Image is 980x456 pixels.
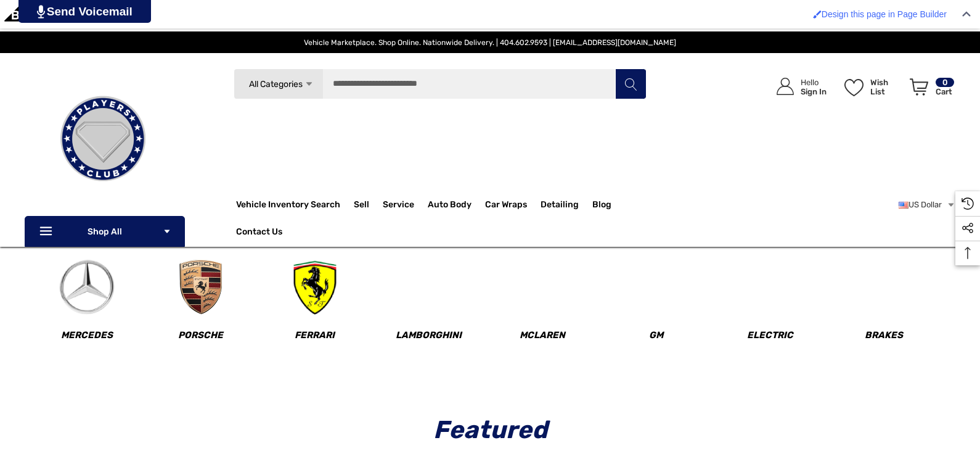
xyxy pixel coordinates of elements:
[828,284,940,356] a: Image Device Brakes
[383,199,414,213] span: Service
[372,284,484,356] a: Image Device Lamborghini
[962,222,974,234] svg: Social Media
[485,193,541,217] a: Car Wraps
[354,199,369,213] span: Sell
[714,284,826,356] a: Image Device Electric
[173,259,229,315] img: Image Device
[486,284,598,356] a: Image Device McLaren
[249,79,303,89] span: All Categories
[145,259,257,356] a: Image Device Porsche
[425,415,556,444] span: Featured
[304,80,314,89] svg: Icon Arrow Down
[38,225,57,239] svg: Icon Line
[163,227,171,236] svg: Icon Arrow Down
[178,330,223,341] span: Porsche
[396,330,462,341] span: Lamborghini
[649,330,663,341] span: GM
[747,330,793,341] span: Electric
[936,78,954,87] p: 0
[615,68,646,99] button: Search
[762,65,833,108] a: Sign in
[899,193,955,217] a: USD
[865,330,903,341] span: Brakes
[600,284,713,356] a: Image Device GM
[807,3,953,25] a: Design this page in Page Builder
[236,226,282,240] a: Contact Us
[31,259,144,356] a: Image Device Mercedes
[428,199,472,213] span: Auto Body
[61,330,113,341] span: Mercedes
[541,199,579,213] span: Detailing
[41,77,165,201] img: Players Club | Cars For Sale
[295,330,335,341] span: Ferrari
[839,65,904,108] a: Wish List Wish List
[955,247,980,259] svg: Top
[485,199,527,213] span: Car Wraps
[904,65,955,114] a: Cart with 0 items
[844,79,864,96] svg: Wish List
[304,38,676,47] span: Vehicle Marketplace. Shop Online. Nationwide Delivery. | 404.602.9593 | [EMAIL_ADDRESS][DOMAIN_NAME]
[259,259,371,356] a: Image Device Ferrari
[541,193,592,217] a: Detailing
[520,330,565,341] span: McLaren
[59,259,115,315] img: Image Device
[236,199,340,213] a: Vehicle Inventory Search
[777,78,794,95] svg: Icon User Account
[37,5,45,19] img: PjwhLS0gR2VuZXJhdG9yOiBHcmF2aXQuaW8gLS0+PHN2ZyB4bWxucz0iaHR0cDovL3d3dy53My5vcmcvMjAwMC9zdmciIHhtb...
[801,78,827,87] p: Hello
[428,193,485,217] a: Auto Body
[962,197,974,210] svg: Recently Viewed
[287,259,343,315] img: Image Device
[25,216,185,247] p: Shop All
[383,193,428,217] a: Service
[936,87,954,96] p: Cart
[870,78,903,96] p: Wish List
[354,193,383,217] a: Sell
[592,199,611,213] a: Blog
[822,9,947,19] span: Design this page in Page Builder
[234,68,323,99] a: All Categories Icon Arrow Down Icon Arrow Up
[910,78,928,96] svg: Review Your Cart
[801,87,827,96] p: Sign In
